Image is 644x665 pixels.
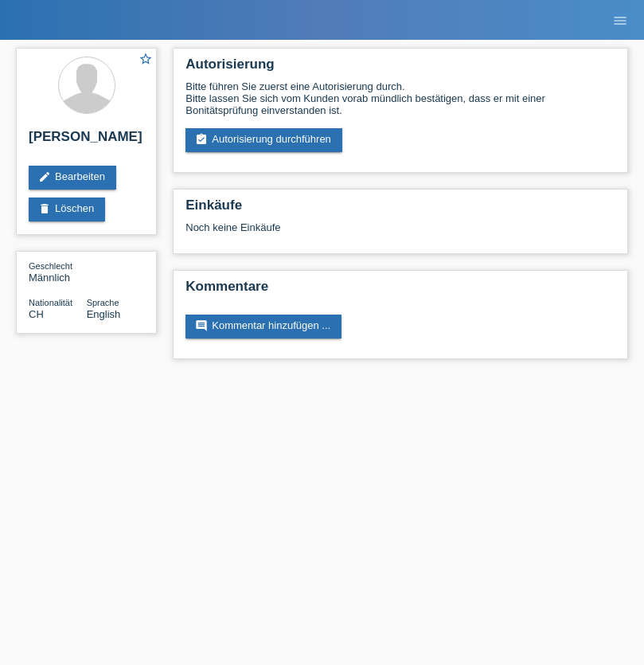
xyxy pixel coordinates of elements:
[38,170,51,183] i: edit
[87,308,121,320] span: English
[185,279,615,303] h2: Kommentare
[29,308,44,320] span: Schweiz
[29,261,72,271] span: Geschlecht
[185,198,615,221] h2: Einkäufe
[139,52,153,66] i: star_border
[139,52,153,68] a: star_border
[185,315,342,338] a: commentKommentar hinzufügen ...
[185,80,615,116] div: Bitte führen Sie zuerst eine Autorisierung durch. Bitte lassen Sie sich vom Kunden vorab mündlich...
[87,298,119,307] span: Sprache
[29,129,144,153] h2: [PERSON_NAME]
[612,13,628,29] i: menu
[185,57,615,80] h2: Autorisierung
[195,319,208,332] i: comment
[29,298,72,307] span: Nationalität
[604,15,636,25] a: menu
[29,166,116,190] a: editBearbeiten
[185,128,342,152] a: assignment_turned_inAutorisierung durchführen
[195,133,208,146] i: assignment_turned_in
[38,202,51,215] i: delete
[29,260,87,284] div: Männlich
[29,198,105,221] a: deleteLöschen
[185,221,615,245] div: Noch keine Einkäufe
